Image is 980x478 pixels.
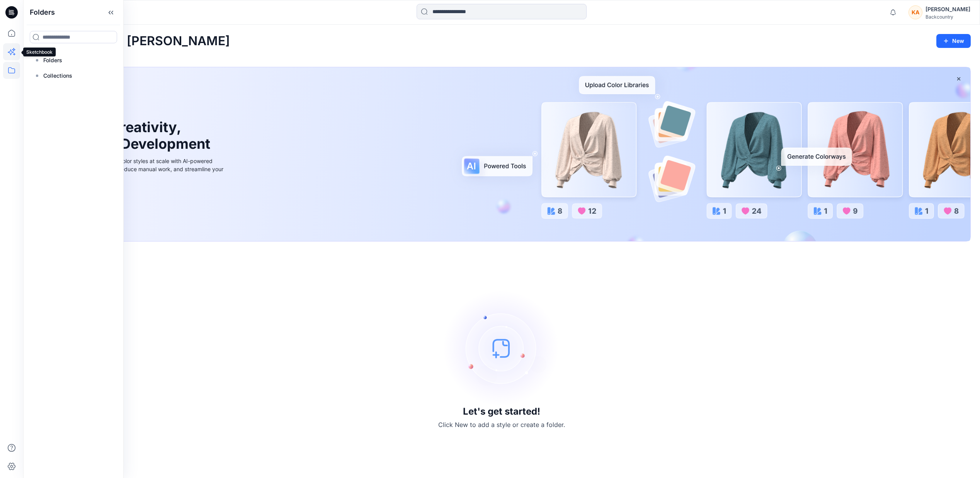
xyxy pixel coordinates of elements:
[909,5,922,19] div: KA
[444,290,560,406] img: empty-state-image.svg
[51,119,214,152] h1: Unleash Creativity, Speed Up Development
[438,420,565,429] p: Click New to add a style or create a folder.
[463,406,540,417] h3: Let's get started!
[936,34,971,48] button: New
[32,34,230,48] h2: Welcome back, [PERSON_NAME]
[51,157,225,181] div: Explore ideas faster and recolor styles at scale with AI-powered tools that boost creativity, red...
[43,71,72,80] p: Collections
[926,5,970,14] div: [PERSON_NAME]
[926,14,970,20] div: Backcountry
[43,56,62,65] p: Folders
[51,191,225,206] a: Discover more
